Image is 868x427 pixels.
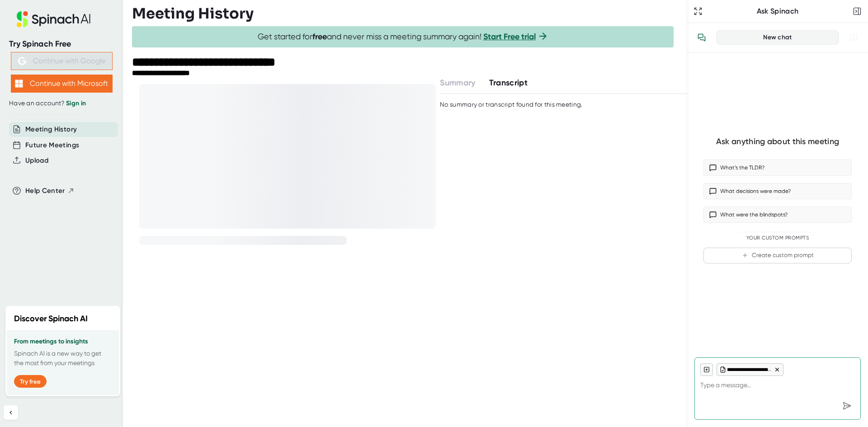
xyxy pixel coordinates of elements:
h2: Discover Spinach AI [14,313,88,325]
img: Aehbyd4JwY73AAAAAElFTkSuQmCC [18,57,26,65]
button: Continue with Google [11,52,113,70]
button: Future Meetings [25,140,79,150]
div: New chat [722,33,833,42]
button: Close conversation sidebar [851,5,863,18]
span: Summary [440,78,475,88]
b: free [312,32,327,42]
div: Send message [839,398,855,414]
a: Start Free trial [483,32,536,42]
div: No summary or transcript found for this meeting. [440,101,582,109]
button: Help Center [25,186,75,196]
button: Collapse sidebar [4,405,18,420]
button: Try free [14,375,47,388]
button: Upload [25,155,48,166]
button: Transcript [489,77,528,89]
div: Have an account? [9,99,114,108]
h3: From meetings to insights [14,338,112,345]
button: Continue with Microsoft [11,75,113,93]
div: Ask Spinach [704,7,851,16]
div: Try Spinach Free [9,39,114,49]
button: Meeting History [25,124,77,135]
span: Help Center [25,186,65,196]
p: Spinach AI is a new way to get the most from your meetings [14,349,112,368]
button: What decisions were made? [703,183,852,199]
div: Your Custom Prompts [703,235,852,241]
button: View conversation history [693,28,711,47]
button: Create custom prompt [703,248,852,263]
button: Expand to Ask Spinach page [692,5,704,18]
button: Summary [440,77,475,89]
a: Sign in [66,99,86,107]
span: Get started for and never miss a meeting summary again! [258,32,548,42]
button: What’s the TLDR? [703,160,852,176]
span: Transcript [489,78,528,88]
button: What were the blindspots? [703,206,852,223]
h3: Meeting History [132,5,254,22]
div: Ask anything about this meeting [716,136,839,147]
